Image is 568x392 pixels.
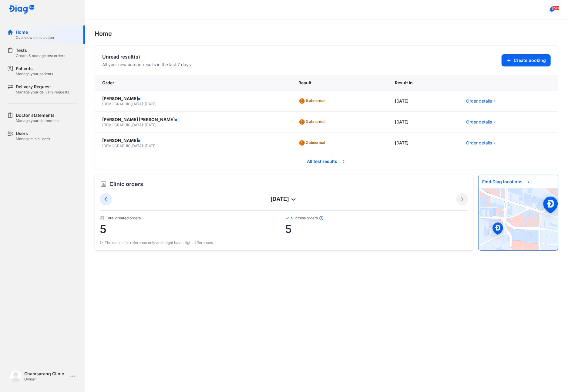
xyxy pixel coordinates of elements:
[112,196,456,203] div: [DATE]
[16,53,65,58] div: Create & manage test orders
[16,35,54,40] div: Overview clinic action
[388,91,459,112] div: [DATE]
[16,66,53,72] div: Patients
[8,5,35,14] img: logo
[16,29,54,35] div: Home
[145,102,156,106] span: [DATE]
[319,216,324,221] img: info.7e716105.svg
[479,175,535,188] span: Find Diag locations
[24,377,68,382] div: Owner
[466,119,492,125] span: Order details
[298,138,328,148] div: 2 abnormal
[16,118,59,123] div: Manage your statements
[102,53,191,60] div: Unread result(s)
[16,72,53,76] div: Manage your patients
[100,216,285,221] span: Total created orders
[102,137,284,144] div: [PERSON_NAME]
[298,117,328,127] div: 3 abnormal
[100,181,107,188] img: order.5a6da16c.svg
[24,371,68,377] div: Chamsarang Clinic
[285,216,468,221] span: Success orders
[109,180,143,188] span: Clinic orders
[285,216,290,221] img: checked-green.01cc79e0.svg
[102,102,143,106] span: [DEMOGRAPHIC_DATA]
[388,133,459,154] div: [DATE]
[285,223,468,235] span: 5
[145,123,156,127] span: [DATE]
[16,130,50,137] div: Users
[502,54,551,66] button: Create booking
[16,90,69,95] div: Manage your delivery requests
[552,6,560,10] span: 240
[388,75,459,91] div: Result in
[102,62,191,68] div: All your new unread results in the last 7 days
[143,102,145,106] span: -
[143,144,145,148] span: -
[102,123,143,127] span: [DEMOGRAPHIC_DATA]
[16,84,69,90] div: Delivery Request
[102,117,284,123] div: [PERSON_NAME] [PERSON_NAME]
[514,57,546,63] span: Create booking
[145,144,156,148] span: [DATE]
[100,240,468,245] div: (*)The data is for reference only and might have slight differences.
[304,155,350,168] span: All test results
[102,96,284,102] div: [PERSON_NAME]
[95,29,558,38] div: Home
[466,98,492,104] span: Order details
[100,216,105,221] img: document.50c4cfd0.svg
[298,96,328,106] div: 6 abnormal
[102,144,143,148] span: [DEMOGRAPHIC_DATA]
[95,75,291,91] div: Order
[16,137,50,141] div: Manage clinic users
[10,370,22,382] img: logo
[291,75,388,91] div: Result
[143,123,145,127] span: -
[466,140,492,146] span: Order details
[100,223,285,235] span: 5
[16,47,65,53] div: Tests
[388,112,459,133] div: [DATE]
[16,112,59,118] div: Doctor statements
